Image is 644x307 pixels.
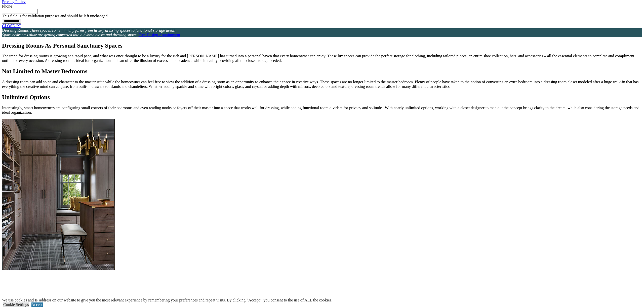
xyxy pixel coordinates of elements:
[2,94,642,101] h2: Unlimited Options
[2,4,12,8] label: Phone
[2,24,21,28] a: CLOSE (X)
[2,106,642,115] p: Interestingly, smart homeowners are configuring small corners of their bedrooms and even reading ...
[2,28,29,32] span: Dressing Rooms
[2,298,332,302] div: We use cookies and IP address on our website to give you the most relevant experience by remember...
[3,302,29,307] a: Cookie Settings
[31,302,43,307] a: Accept
[2,28,176,37] em: These spaces come in many forms from luxury dressing spaces to functional storage areas. Spare be...
[2,119,115,270] img: elegant dressing room for a man
[2,54,642,63] p: The trend for dressing rooms is growing at a rapid pace, and what was once thought to be a luxury...
[2,68,642,75] h2: Not Limited to Master Bedrooms
[139,33,180,37] a: Free Design Appointment
[2,80,642,89] p: A dressing room can add spice and character to the master suite while the homeowner can feel free...
[2,14,642,18] div: This field is for validation purposes and should be left unchanged.
[2,42,642,49] h1: Dressing Rooms As Personal Sanctuary Spaces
